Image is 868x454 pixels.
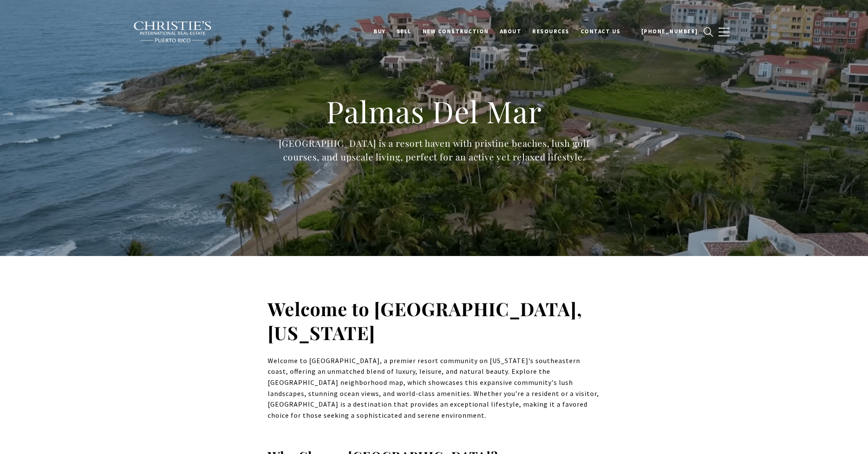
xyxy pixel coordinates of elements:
strong: Welcome to [GEOGRAPHIC_DATA], [US_STATE] [268,296,582,345]
a: BUY [368,23,391,40]
a: 📞 [PHONE_NUMBER] [626,23,704,40]
h1: Palmas Del Mar [251,93,618,130]
a: About [494,23,527,40]
span: 📞 [PHONE_NUMBER] [632,28,698,35]
img: Christie's International Real Estate black text logo [133,21,213,43]
a: Resources [527,23,575,40]
span: New Construction [423,28,489,35]
a: New Construction [417,23,494,40]
div: [GEOGRAPHIC_DATA] is a resort haven with pristine beaches, lush golf courses, and upscale living,... [251,137,618,163]
span: Contact Us [581,28,621,35]
p: Welcome to [GEOGRAPHIC_DATA], a premier resort community on [US_STATE]’s southeastern coast, offe... [268,355,601,421]
a: SELL [391,23,417,40]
